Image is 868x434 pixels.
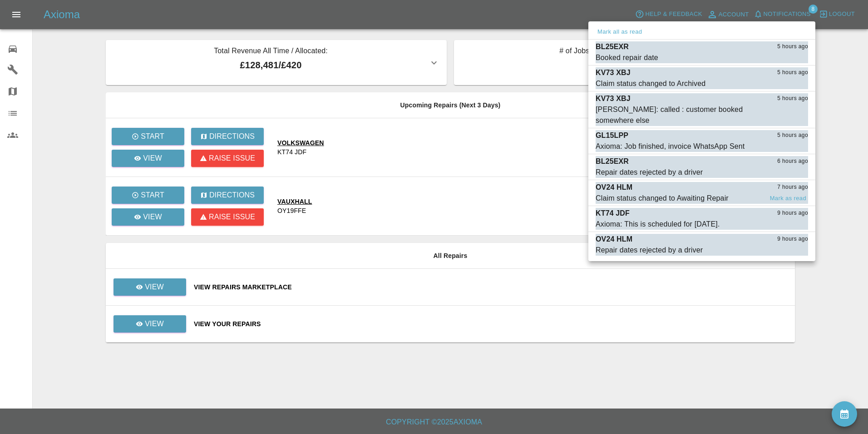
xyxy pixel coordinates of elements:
[596,93,631,104] p: KV73 XBJ
[777,68,808,77] span: 5 hours ago
[777,157,808,166] span: 6 hours ago
[596,41,629,52] p: BL25EXR
[596,193,729,204] div: Claim status changed to Awaiting Repair
[777,183,808,192] span: 7 hours ago
[777,42,808,51] span: 5 hours ago
[596,245,703,256] div: Repair dates rejected by a driver
[596,208,630,219] p: KT74 JDF
[777,94,808,103] span: 5 hours ago
[596,104,763,126] div: [PERSON_NAME]: called : customer booked somewhere else
[596,182,632,193] p: OV24 HLM
[596,219,720,230] div: Axioma: This is scheduled for [DATE].
[596,27,644,37] button: Mark all as read
[596,78,705,89] div: Claim status changed to Archived
[596,156,629,167] p: BL25EXR
[596,130,628,141] p: GL15LPP
[777,235,808,244] span: 9 hours ago
[768,193,808,204] button: Mark as read
[777,131,808,140] span: 5 hours ago
[596,234,632,245] p: OV24 HLM
[596,167,703,178] div: Repair dates rejected by a driver
[596,52,658,63] div: Booked repair date
[777,209,808,218] span: 9 hours ago
[596,67,631,78] p: KV73 XBJ
[596,141,745,152] div: Axioma: Job finished, invoice WhatsApp Sent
